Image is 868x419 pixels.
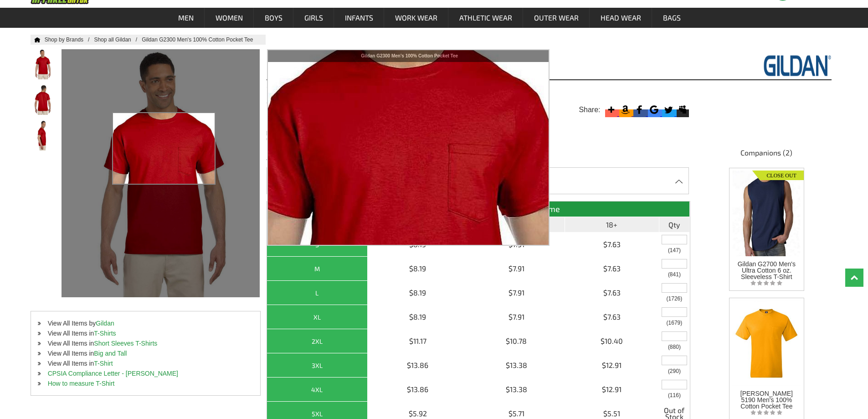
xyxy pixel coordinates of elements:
span: Share: [579,105,600,114]
img: Gildan G2300 Men's 100% Cotton Pocket Tee [31,49,55,79]
td: $7.91 [468,281,565,305]
span: Inventory [668,368,681,374]
a: Outer Wear [524,8,589,28]
th: 4XL [267,378,368,402]
svg: Twitter [662,103,674,116]
img: Hanes 5190 Men's 100% Cotton Pocket Tee [732,298,801,386]
td: $8.19 [368,305,468,329]
td: $12.91 [565,353,659,378]
svg: Amazon [619,103,632,116]
a: Infants [334,8,384,28]
a: How to measure T-Shirt [48,380,115,387]
li: View All Items in [31,348,260,358]
td: $8.19 [368,281,468,305]
a: Head Wear [590,8,652,28]
svg: More [605,103,617,116]
div: Gildan G2300 Men's 100% Cotton Pocket Tee [268,50,551,62]
span: Inventory [667,296,683,301]
a: Girls [294,8,334,28]
td: $7.91 [468,305,565,329]
a: Top [845,269,863,287]
td: $11.17 [368,329,468,353]
td: $7.63 [565,281,659,305]
span: Inventory [668,344,681,350]
li: View All Items in [31,338,260,348]
a: Gildan [96,320,114,327]
img: Gildan G2300 Men's 100% Cotton Pocket Tee [31,120,55,150]
h4: Companions (2) [702,148,832,162]
span: Inventory [668,393,681,398]
li: View All Items by [31,318,260,328]
a: Work Wear [385,8,448,28]
a: T-Shirts [94,330,116,337]
td: $10.78 [468,329,565,353]
td: $8.19 [368,257,468,281]
a: CPSIA Compliance Letter - [PERSON_NAME] [48,370,178,377]
span: Inventory [668,248,681,253]
a: [PERSON_NAME] 5190 Men's 100% Cotton Pocket Tee [732,298,801,410]
a: Shop by Brands [45,36,94,43]
span: [PERSON_NAME] 5190 Men's 100% Cotton Pocket Tee [740,390,793,410]
td: $13.38 [468,378,565,402]
a: Men [168,8,204,28]
li: View All Items in [31,328,260,338]
td: $7.63 [565,257,659,281]
td: $7.63 [565,305,659,329]
img: listing_empty_star.svg [750,280,782,286]
img: listing_empty_star.svg [750,409,782,415]
a: Short Sleeves T-Shirts [94,340,157,347]
a: Gildan G2300 Men's 100% Cotton Pocket Tee [142,36,262,43]
svg: Facebook [633,103,646,116]
td: $13.86 [368,378,468,402]
li: View All Items in [31,358,260,368]
th: 2XL [267,329,368,353]
a: Athletic Wear [449,8,523,28]
img: Gildan [763,54,832,77]
td: $10.40 [565,329,659,353]
a: Closeout Gildan G2700 Men's Ultra Cotton 6 oz. Sleeveless T-Shirt [732,168,801,280]
a: T-Shirt [94,360,113,367]
svg: Myspace [677,103,689,116]
a: Bags [652,8,691,28]
th: L [267,281,368,305]
a: Women [205,8,253,28]
img: Gildan G2300 Men's 100% Cotton Pocket Tee [31,85,55,115]
td: $13.86 [368,353,468,378]
span: Gildan G2700 Men's Ultra Cotton 6 oz. Sleeveless T-Shirt [738,260,796,280]
svg: Google Bookmark [648,103,660,116]
td: $12.91 [565,378,659,402]
span: Inventory [668,272,681,277]
span: Inventory [667,320,683,326]
a: Shop all Gildan [94,36,142,43]
a: Big and Tall [94,350,127,357]
th: 3XL [267,353,368,378]
a: Home [31,37,41,42]
td: $7.91 [468,257,565,281]
td: $7.63 [565,233,659,257]
th: M [267,257,368,281]
th: 18+ [565,217,659,233]
img: Closeout [752,168,804,180]
th: XL [267,305,368,329]
td: $13.38 [468,353,565,378]
a: Boys [254,8,293,28]
th: Qty [659,217,690,233]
